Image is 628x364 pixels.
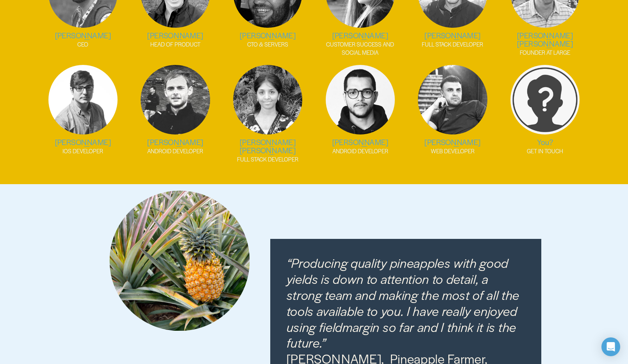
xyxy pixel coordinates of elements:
p: CTO & SERVERS [225,40,310,48]
h2: [PERSON_NAME] [410,138,495,146]
p: HEAD OF PRODUCT [133,40,218,48]
p: IOS DEVELOPER [41,147,125,155]
h2: [PERSON_NAME] [41,138,125,146]
p: FULL STACK DEVELOPER [225,155,310,163]
h2: [PERSON_NAME] [PERSON_NAME] [503,31,587,48]
h2: You? [503,138,587,146]
p: GET IN TOUCH [503,147,587,155]
h2: [PERSON_NAME] [133,138,218,146]
h2: [PERSON_NAME] [410,31,495,39]
p: ANDROID DEVELOPER [318,147,403,155]
h2: [PERSON_NAME] [318,138,403,146]
p: CUSTOMER SUCCESS AND SOCIAL MEDIA [318,40,403,57]
h2: [PERSON_NAME] [41,31,125,39]
h2: [PERSON_NAME] [PERSON_NAME] [225,138,310,154]
div: Open Intercom Messenger [601,337,620,356]
p: WEB DEVELOPER [410,147,495,155]
h2: [PERSON_NAME] [225,31,310,39]
p: ANDROID DEVELOPER [133,147,218,155]
p: CEO [41,40,125,48]
p: FOUNDER AT LARGE [503,48,587,57]
p: FULL STACK DEVELOPER [410,40,495,48]
em: “Producing quality pineapples with good yields is down to attention to detail, a strong team and ... [287,254,523,351]
h2: [PERSON_NAME] [133,31,218,39]
h2: [PERSON_NAME] [318,31,403,39]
